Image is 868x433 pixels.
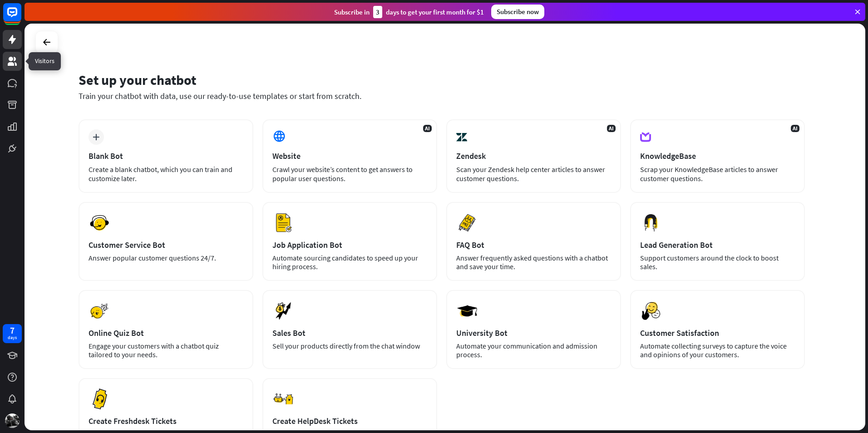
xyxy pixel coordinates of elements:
[456,151,611,161] div: Zendesk
[272,165,427,183] div: Crawl your website’s content to get answers to popular user questions.
[456,342,611,359] div: Automate your communication and admission process.
[640,328,795,338] div: Customer Satisfaction
[79,91,805,101] div: Train your chatbot with data, use our ready-to-use templates or start from scratch.
[491,5,544,19] div: Subscribe now
[272,342,427,350] div: Sell your products directly from the chat window
[93,134,99,140] i: plus
[272,254,427,271] div: Automate sourcing candidates to speed up your hiring process.
[272,328,427,338] div: Sales Bot
[640,165,795,183] div: Scrap your KnowledgeBase articles to answer customer questions.
[640,240,795,250] div: Lead Generation Bot
[456,328,611,338] div: University Bot
[640,342,795,359] div: Automate collecting surveys to capture the voice and opinions of your customers.
[272,151,427,161] div: Website
[640,151,795,161] div: KnowledgeBase
[89,151,243,161] div: Blank Bot
[640,254,795,271] div: Support customers around the clock to boost sales.
[89,328,243,338] div: Online Quiz Bot
[79,71,805,89] div: Set up your chatbot
[89,342,243,359] div: Engage your customers with a chatbot quiz tailored to your needs.
[10,326,15,335] div: 7
[89,416,243,426] div: Create Freshdesk Tickets
[89,240,243,250] div: Customer Service Bot
[8,335,17,341] div: days
[89,254,243,262] div: Answer popular customer questions 24/7.
[3,324,22,343] a: 7 days
[272,240,427,250] div: Job Application Bot
[791,125,799,132] span: AI
[7,4,35,31] button: Open LiveChat chat widget
[456,254,611,271] div: Answer frequently asked questions with a chatbot and save your time.
[607,125,616,132] span: AI
[334,6,484,18] div: Subscribe in days to get your first month for $1
[456,165,611,183] div: Scan your Zendesk help center articles to answer customer questions.
[89,165,243,183] div: Create a blank chatbot, which you can train and customize later.
[456,240,611,250] div: FAQ Bot
[373,6,382,18] div: 3
[423,125,432,132] span: AI
[272,416,427,426] div: Create HelpDesk Tickets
